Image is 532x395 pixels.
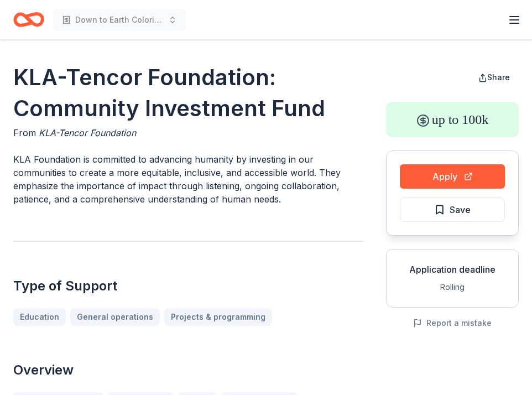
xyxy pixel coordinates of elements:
span: KLA-Tencor Foundation [39,127,136,138]
div: Application deadline [395,263,509,276]
h2: Type of Support [13,277,364,295]
h2: Overview [13,361,364,379]
a: Home [13,7,44,33]
span: Save [450,202,471,217]
div: From [13,126,364,139]
button: Save [400,197,505,222]
p: KLA Foundation is committed to advancing humanity by investing in our communities to create a mor... [13,153,364,206]
button: Down to Earth Coloring Club [53,9,186,31]
a: Projects & programming [164,308,272,326]
div: up to 100k [386,102,519,137]
div: Rolling [395,280,509,294]
h1: KLA-Tencor Foundation: Community Investment Fund [13,62,364,124]
span: Share [487,72,510,82]
button: Apply [400,164,505,189]
button: Share [470,66,519,89]
button: Report a mistake [413,316,492,330]
a: Education [13,308,66,326]
span: Down to Earth Coloring Club [75,13,164,27]
a: General operations [70,308,160,326]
